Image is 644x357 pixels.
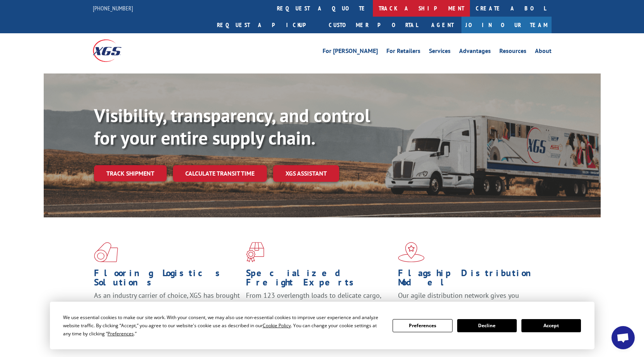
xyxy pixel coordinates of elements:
[50,302,594,349] div: Cookie Consent Prompt
[94,103,370,150] b: Visibility, transparency, and control for your entire supply chain.
[173,165,267,182] a: Calculate transit time
[246,242,264,262] img: xgs-icon-focused-on-flooring-red
[398,291,540,309] span: Our agile distribution network gives you nationwide inventory management on demand.
[461,17,552,33] a: Join Our Team
[521,319,581,332] button: Accept
[211,17,323,33] a: Request a pickup
[323,17,424,33] a: Customer Portal
[263,322,291,329] span: Cookie Policy
[398,242,425,262] img: xgs-icon-flagship-distribution-model-red
[459,48,491,56] a: Advantages
[386,48,420,56] a: For Retailers
[246,268,392,291] h1: Specialized Freight Experts
[398,268,544,291] h1: Flagship Distribution Model
[93,4,133,12] a: [PHONE_NUMBER]
[94,242,118,262] img: xgs-icon-total-supply-chain-intelligence-red
[429,48,451,56] a: Services
[393,319,452,332] button: Preferences
[499,48,526,56] a: Resources
[94,165,167,181] a: Track shipment
[246,291,392,325] p: From 123 overlength loads to delicate cargo, our experienced staff knows the best way to move you...
[323,48,378,56] a: For [PERSON_NAME]
[94,268,240,291] h1: Flooring Logistics Solutions
[612,326,635,349] a: Open chat
[535,48,552,56] a: About
[108,330,134,337] span: Preferences
[457,319,517,332] button: Decline
[424,17,461,33] a: Agent
[63,313,383,338] div: We use essential cookies to make our site work. With your consent, we may also use non-essential ...
[273,165,339,182] a: XGS ASSISTANT
[94,291,240,318] span: As an industry carrier of choice, XGS has brought innovation and dedication to flooring logistics...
